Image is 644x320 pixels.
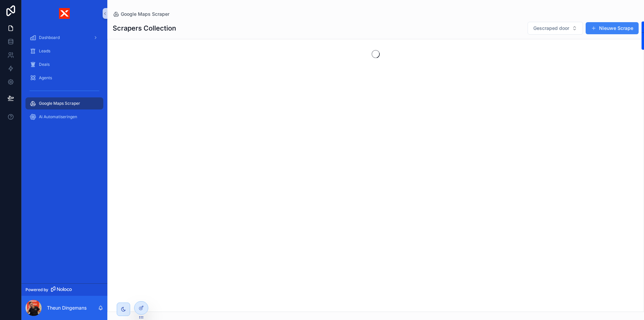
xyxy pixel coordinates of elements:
[113,24,176,33] h1: Scrapers Collection
[21,27,107,132] div: scrollable content
[39,101,80,106] span: Google Maps Scraper
[39,62,50,67] span: Deals
[113,11,169,17] a: Google Maps Scraper
[25,287,48,292] span: Powered by
[39,75,52,81] span: Agents
[59,8,70,19] img: App logo
[586,22,639,34] button: Nieuwe Scrape
[25,45,103,57] a: Leads
[25,97,103,109] a: Google Maps Scraper
[39,114,77,120] span: Ai Automatiseringen
[47,305,87,311] p: Theun Dingemans
[25,58,103,71] a: Deals
[21,283,107,296] a: Powered by
[25,111,103,123] a: Ai Automatiseringen
[25,32,103,44] a: Dashboard
[25,72,103,84] a: Agents
[121,11,169,17] span: Google Maps Scraper
[533,25,569,32] span: Gescraped door
[528,22,583,35] button: Select Button
[39,35,60,40] span: Dashboard
[39,48,50,54] span: Leads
